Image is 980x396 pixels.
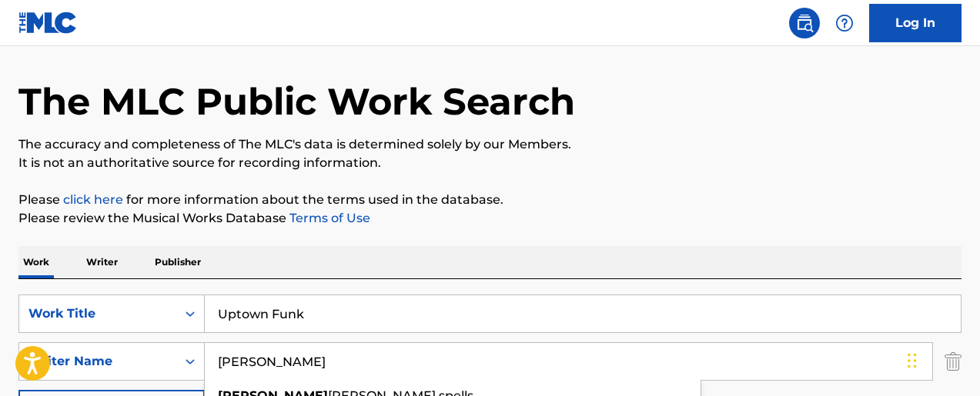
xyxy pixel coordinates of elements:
[18,12,78,34] img: MLC Logo
[869,4,962,42] a: Log In
[835,14,854,32] img: help
[63,192,123,207] a: click here
[28,304,167,323] div: Work Title
[28,352,167,371] div: Writer Name
[18,209,962,228] p: Please review the Musical Works Database
[908,338,917,384] div: Drag
[18,78,575,125] h1: The MLC Public Work Search
[286,211,370,225] a: Terms of Use
[829,8,860,38] div: Help
[150,246,206,278] p: Publisher
[903,322,980,396] iframe: Chat Widget
[789,8,820,38] a: Public Search
[18,191,962,209] p: Please for more information about the terms used in the database.
[18,135,962,154] p: The accuracy and completeness of The MLC's data is determined solely by our Members.
[795,14,814,32] img: search
[82,246,122,278] p: Writer
[18,246,54,278] p: Work
[18,154,962,172] p: It is not an authoritative source for recording information.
